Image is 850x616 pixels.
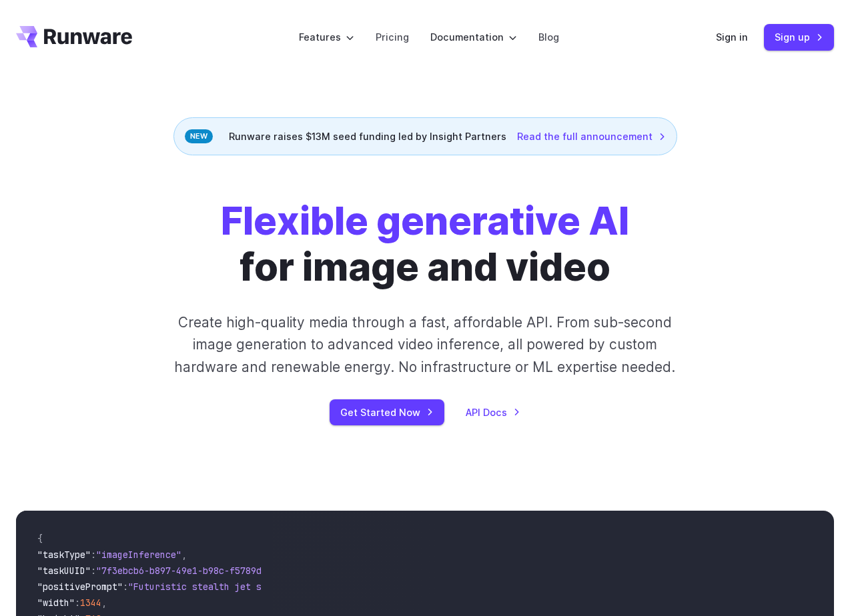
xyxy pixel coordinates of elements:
span: : [75,597,80,609]
a: Sign up [764,24,834,50]
span: 1344 [80,597,101,609]
span: : [91,565,96,577]
span: "width" [37,597,75,609]
p: Create high-quality media through a fast, affordable API. From sub-second image generation to adv... [163,311,687,378]
span: "Futuristic stealth jet streaking through a neon-lit cityscape with glowing purple exhaust" [128,581,614,593]
span: , [181,549,187,561]
span: "positivePrompt" [37,581,123,593]
h1: for image and video [221,198,629,290]
span: "imageInference" [96,549,181,561]
a: Sign in [716,29,748,45]
a: Get Started Now [330,399,444,425]
span: "7f3ebcb6-b897-49e1-b98c-f5789d2d40d7" [96,565,299,577]
span: : [91,549,96,561]
span: "taskUUID" [37,565,91,577]
a: Go to / [16,26,132,47]
label: Features [299,29,354,45]
a: API Docs [466,405,520,420]
span: { [37,533,43,545]
label: Documentation [430,29,517,45]
a: Read the full announcement [517,129,666,144]
a: Pricing [376,29,409,45]
span: , [101,597,107,609]
a: Blog [538,29,559,45]
span: : [123,581,128,593]
strong: Flexible generative AI [221,197,629,244]
div: Runware raises $13M seed funding led by Insight Partners [173,117,677,155]
span: "taskType" [37,549,91,561]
